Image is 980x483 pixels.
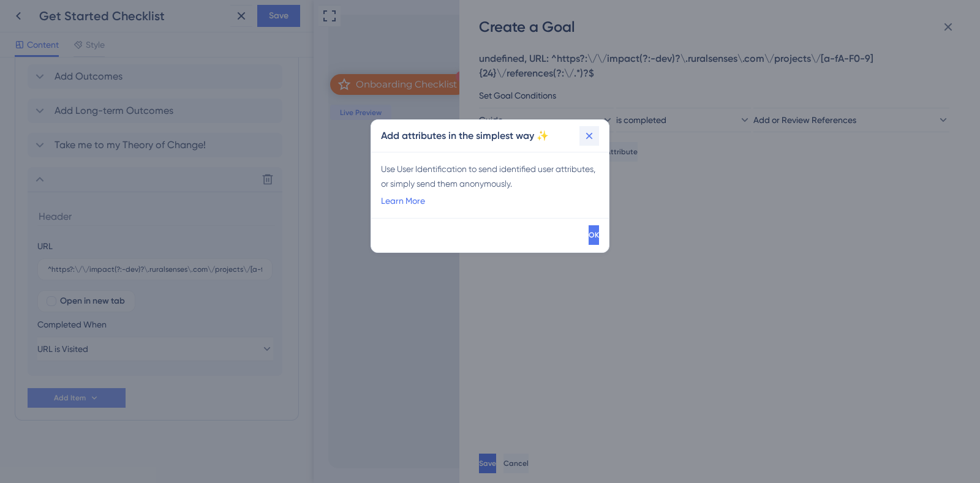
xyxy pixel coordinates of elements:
div: Use User Identification to send identified user attributes, or simply send them anonymously. [381,162,599,191]
a: Learn More [381,193,425,208]
div: Onboarding Checklist [42,78,143,91]
span: OK [589,230,599,240]
h2: Add attributes in the simplest way ✨ [381,129,549,143]
div: Open Onboarding Checklist checklist, remaining modules: 6 [17,74,153,95]
div: 6 [142,71,153,82]
span: Live Preview [26,108,68,118]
